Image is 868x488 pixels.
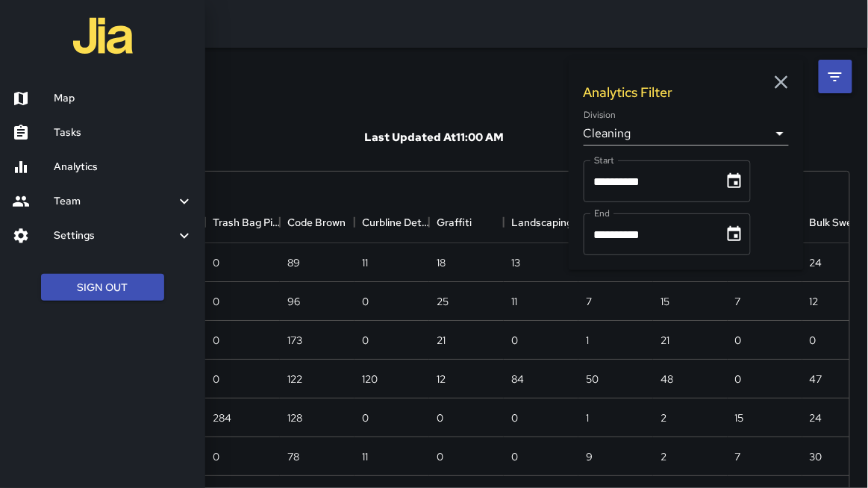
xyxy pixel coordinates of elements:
[54,90,193,107] h6: Map
[41,274,164,301] button: Sign Out
[73,6,133,66] img: jia-logo
[54,193,175,210] h6: Team
[54,125,193,141] h6: Tasks
[54,228,175,244] h6: Settings
[54,159,193,175] h6: Analytics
